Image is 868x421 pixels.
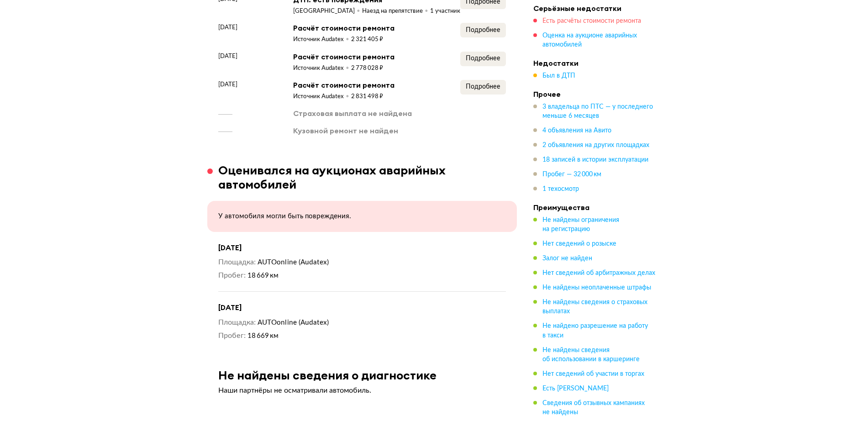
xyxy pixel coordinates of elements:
span: Нет сведений об арбитражных делах [542,270,655,276]
span: Нет сведений о розыске [542,241,616,247]
div: 1 участник [430,7,460,16]
span: 1 техосмотр [542,186,579,192]
p: Наши партнёры не осматривали автомобиль. [218,386,506,395]
div: Кузовной ремонт не найден [293,126,398,136]
span: 2 объявления на других площадках [542,142,649,148]
span: Нет сведений об участии в торгах [542,370,644,377]
span: 4 объявления на Авито [542,127,611,134]
span: Не найдены неоплаченные штрафы [542,284,651,291]
span: Залог не найден [542,255,592,262]
span: Есть расчёты стоимости ремонта [542,18,641,24]
h4: [DATE] [218,303,506,312]
span: Подробнее [466,84,500,90]
span: Оценка на аукционе аварийных автомобилей [542,32,637,48]
span: Не найдены сведения о страховых выплатах [542,299,647,315]
h3: Оценивался на аукционах аварийных автомобилей [218,163,517,191]
h4: [DATE] [218,243,506,253]
h3: Не найдены сведения о диагностике [218,368,437,382]
span: [DATE] [218,80,237,89]
span: Есть [PERSON_NAME] [542,385,609,391]
span: Подробнее [466,27,500,33]
span: 18 записей в истории эксплуатации [542,157,648,163]
span: AUTOonline (Audatex) [258,319,329,326]
span: Был в ДТП [542,73,575,79]
dt: Площадка [218,318,256,327]
span: Не найдены ограничения на регистрацию [542,217,619,232]
dt: Пробег [218,271,246,280]
span: AUTOonline (Audatex) [258,259,329,266]
div: Источник Audatex [293,64,351,73]
span: [DATE] [218,52,237,61]
div: Расчёт стоимости ремонта [293,52,395,62]
div: Расчёт стоимости ремонта [293,80,395,90]
div: Источник Audatex [293,93,351,101]
span: 3 владельца по ПТС — у последнего меньше 6 месяцев [542,104,653,119]
h4: Серьёзные недостатки [533,4,661,13]
span: Не найдено разрешение на работу в такси [542,323,648,338]
button: Подробнее [460,80,506,95]
span: Пробег — 32 000 км [542,171,601,178]
span: Не найдены сведения об использовании в каршеринге [542,347,640,362]
dt: Пробег [218,331,246,341]
div: Наезд на препятствие [362,7,430,16]
div: [GEOGRAPHIC_DATA] [293,7,362,16]
span: 18 669 км [247,332,279,339]
div: Страховая выплата не найдена [293,108,412,118]
span: Сведения об отзывных кампаниях не найдены [542,400,645,415]
div: 2 321 405 ₽ [351,36,383,44]
h4: Недостатки [533,58,661,68]
span: [DATE] [218,23,237,32]
dt: Площадка [218,258,256,267]
div: Расчёт стоимости ремонта [293,23,395,33]
button: Подробнее [460,52,506,66]
div: Источник Audatex [293,36,351,44]
p: У автомобиля могли быть повреждения. [218,212,506,221]
h4: Прочее [533,89,661,99]
div: 2 831 498 ₽ [351,93,383,101]
button: Подробнее [460,23,506,37]
span: 18 669 км [247,272,279,279]
div: 2 778 028 ₽ [351,64,383,73]
h4: Преимущества [533,203,661,212]
span: Подробнее [466,55,500,62]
